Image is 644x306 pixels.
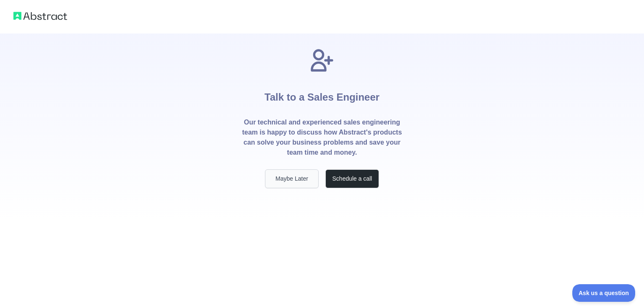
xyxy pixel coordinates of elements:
img: Abstract logo [13,10,67,22]
p: Our technical and experienced sales engineering team is happy to discuss how Abstract's products ... [241,117,402,158]
button: Maybe Later [265,169,319,188]
h1: Talk to a Sales Engineer [265,74,379,117]
iframe: Toggle Customer Support [572,284,636,302]
button: Schedule a call [325,169,379,188]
